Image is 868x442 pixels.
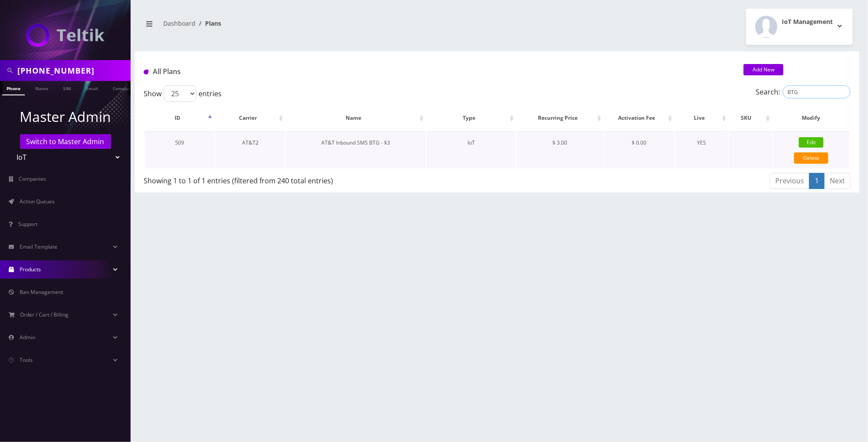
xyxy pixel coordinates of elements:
a: Switch to Master Admin [20,134,111,149]
a: Previous [770,173,810,189]
a: Name [31,81,53,94]
td: $ 3.00 [517,132,603,169]
nav: breadcrumb [141,14,491,39]
td: YES [675,132,729,169]
a: Dashboard [163,19,195,27]
span: Order / Cart / Billing [20,311,69,318]
label: Search: [756,85,851,98]
td: AT&T Inbound SMS BTG - $3 [286,132,426,169]
td: AT&T2 [215,132,285,169]
th: Activation Fee: activate to sort column ascending [604,105,674,131]
td: 509 [145,132,214,169]
a: 1 [809,173,824,189]
li: Plans [195,19,221,28]
a: Company [108,81,138,94]
th: Recurring Price: activate to sort column ascending [517,105,603,131]
span: Email Template [20,243,57,250]
td: $ 0.00 [604,132,674,169]
h2: IoT Management [782,18,833,26]
img: IoT [26,24,104,47]
span: Admin [20,334,35,341]
a: Add New [744,64,784,75]
span: Products [20,266,41,273]
span: Tools [20,356,33,364]
h1: All Plans [144,67,730,76]
a: Edit [799,137,824,148]
a: Next [824,173,851,189]
th: Carrier: activate to sort column ascending [215,105,285,131]
div: Showing 1 to 1 of 1 entries (filtered from 240 total entries) [144,172,491,186]
span: Companies [19,175,47,182]
span: Action Queues [20,198,55,205]
input: Search in Company [17,62,128,79]
button: IoT Management [746,9,853,45]
td: IoT [427,132,516,169]
th: Type: activate to sort column ascending [427,105,516,131]
th: Modify [773,105,850,131]
label: Show entries [144,85,222,102]
a: Delete [794,152,828,164]
span: Ban Management [20,288,63,296]
th: SKU: activate to sort column ascending [729,105,772,131]
select: Showentries [164,85,196,102]
th: Live: activate to sort column ascending [675,105,729,131]
a: Phone [2,81,25,95]
a: Email [81,81,102,94]
input: Search: [783,85,851,98]
span: Support [18,220,37,228]
th: ID: activate to sort column descending [145,105,214,131]
th: Name: activate to sort column ascending [286,105,426,131]
a: SIM [59,81,75,94]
